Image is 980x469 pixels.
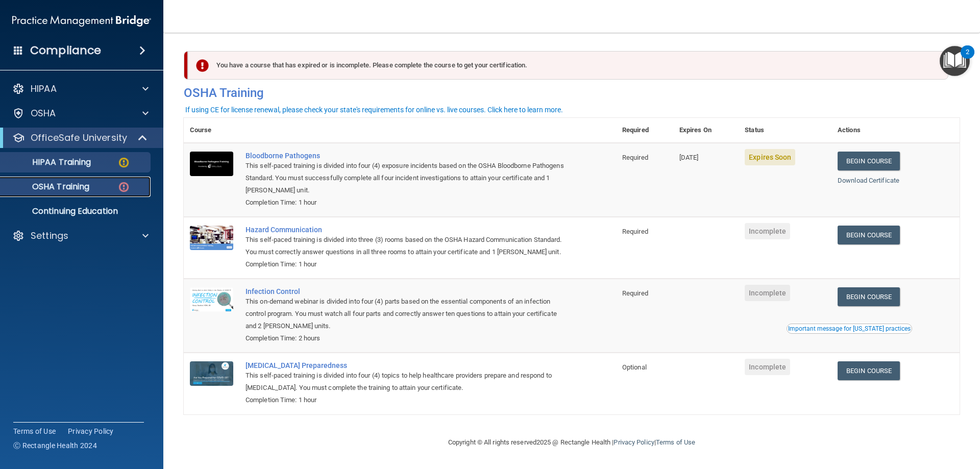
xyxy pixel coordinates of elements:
p: Settings [31,230,68,242]
span: Ⓒ Rectangle Health 2024 [13,440,97,451]
div: This self-paced training is divided into four (4) topics to help healthcare providers prepare and... [246,369,565,394]
span: [DATE] [679,154,699,161]
a: Terms of Use [656,438,695,446]
a: Settings [12,230,149,242]
a: Bloodborne Pathogens [246,152,565,160]
img: warning-circle.0cc9ac19.png [117,156,130,169]
p: HIPAA Training [7,157,91,167]
a: Begin Course [838,287,900,306]
a: Begin Course [838,361,900,380]
div: Important message for [US_STATE] practices [788,326,911,332]
button: If using CE for license renewal, please check your state's requirements for online vs. live cours... [184,105,565,115]
span: Incomplete [745,223,790,239]
div: Copyright © All rights reserved 2025 @ Rectangle Health | | [385,426,758,459]
img: exclamation-circle-solid-danger.72ef9ffc.png [196,59,209,72]
th: Status [739,118,831,143]
div: You have a course that has expired or is incomplete. Please complete the course to get your certi... [188,51,948,80]
a: [MEDICAL_DATA] Preparedness [246,361,565,369]
span: Required [622,228,648,235]
div: Completion Time: 1 hour [246,196,565,209]
span: Required [622,154,648,161]
span: Expires Soon [745,149,795,165]
div: If using CE for license renewal, please check your state's requirements for online vs. live cours... [185,106,563,113]
a: OfficeSafe University [12,132,148,144]
span: Incomplete [745,359,790,375]
img: PMB logo [12,11,151,31]
div: 2 [966,52,969,65]
button: Read this if you are a dental practitioner in the state of CA [787,324,912,334]
p: HIPAA [31,83,57,95]
span: Required [622,289,648,297]
a: OSHA [12,107,149,119]
a: Privacy Policy [614,438,654,446]
div: Completion Time: 2 hours [246,332,565,344]
a: Download Certificate [838,177,899,184]
a: Begin Course [838,152,900,170]
a: Begin Course [838,226,900,244]
p: OSHA Training [7,182,89,192]
div: This on-demand webinar is divided into four (4) parts based on the essential components of an inf... [246,295,565,332]
span: Optional [622,363,647,371]
img: danger-circle.6113f641.png [117,181,130,193]
div: Completion Time: 1 hour [246,258,565,270]
h4: OSHA Training [184,86,960,100]
a: Terms of Use [13,426,56,436]
p: OfficeSafe University [31,132,127,144]
a: Infection Control [246,287,565,295]
th: Required [616,118,673,143]
a: Hazard Communication [246,226,565,234]
button: Open Resource Center, 2 new notifications [940,46,970,76]
div: This self-paced training is divided into four (4) exposure incidents based on the OSHA Bloodborne... [246,160,565,196]
span: Incomplete [745,285,790,301]
p: Continuing Education [7,206,146,216]
div: This self-paced training is divided into three (3) rooms based on the OSHA Hazard Communication S... [246,234,565,258]
th: Course [184,118,239,143]
th: Actions [831,118,960,143]
a: Privacy Policy [68,426,114,436]
p: OSHA [31,107,56,119]
th: Expires On [673,118,739,143]
h4: Compliance [30,43,101,58]
a: HIPAA [12,83,149,95]
div: Completion Time: 1 hour [246,394,565,406]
